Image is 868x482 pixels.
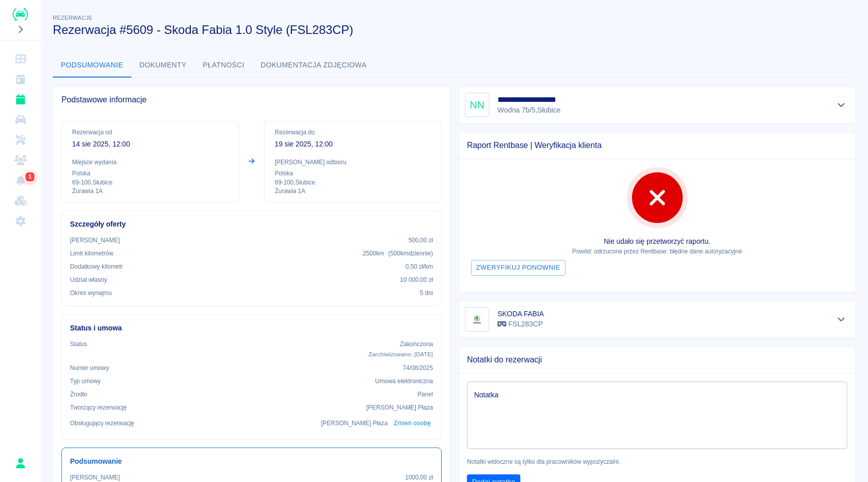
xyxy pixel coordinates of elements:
[53,15,92,21] span: Rezerwacje
[4,150,37,170] a: Klienci
[375,377,433,386] p: Umowa elektroniczna
[70,363,109,373] p: Numer umowy
[53,23,848,37] h3: Rezerwacja #5609 - Skoda Fabia 1.0 Style (FSL283CP)
[275,158,431,167] p: [PERSON_NAME] odbioru
[70,262,123,271] p: Dodatkowy kilometr
[467,355,847,365] span: Notatki do rezerwacji
[253,53,375,78] button: Dokumentacja zdjęciowa
[131,53,195,78] button: Dokumenty
[497,319,544,329] p: FSL283CP
[70,275,107,284] p: Udział własny
[471,260,565,276] button: Zweryfikuj ponownie
[70,377,101,386] p: Typ umowy
[72,158,228,167] p: Miejsce wydania
[467,247,847,256] p: Powód: odrzucone przez Rentbase: błędne dane autoryzacyjne
[72,187,228,196] p: Żurawia 1A
[4,69,37,89] a: Kalendarz
[4,211,37,231] a: Ustawienia
[10,453,31,474] button: Rafał Płaza
[72,139,228,150] p: 14 sie 2025, 12:00
[4,191,37,211] a: Widget WWW
[13,8,28,21] img: Renthelp
[4,170,37,191] a: Powiadomienia
[72,128,228,137] p: Rezerwacja od
[392,416,433,431] button: Zmień osobę
[70,236,120,245] p: [PERSON_NAME]
[833,98,850,112] button: Pokaż szczegóły
[406,262,433,271] p: 0,50 zł /km
[70,340,87,349] p: Status
[467,457,847,466] p: Notatki widoczne są tylko dla pracowników wypożyczalni.
[70,473,120,482] p: [PERSON_NAME]
[4,49,37,69] a: Dashboard
[70,456,433,467] h6: Podsumowanie
[275,169,431,178] p: Polska
[70,288,112,298] p: Okres wynajmu
[400,275,433,284] p: 10 000,00 zł
[418,390,433,399] p: Panel
[409,236,433,245] p: 500,00 zł
[70,249,113,258] p: Limit kilometrów
[53,53,131,78] button: Podsumowanie
[70,323,433,333] h6: Status i umowa
[465,93,489,117] div: NN
[70,419,135,428] p: Obsługujący rezerwację
[497,105,560,116] p: Wodna 7b/5 , Słubice
[321,419,388,428] p: [PERSON_NAME] Płaza
[467,236,847,247] p: Nie udało się przetworzyć raportu.
[403,363,433,373] p: 74/08/2025
[420,288,433,298] p: 5 dni
[369,340,433,349] p: Zakończona
[833,312,850,326] button: Pokaż szczegóły
[388,250,433,257] span: ( 500 km dziennie )
[275,139,431,150] p: 19 sie 2025, 12:00
[275,178,431,187] p: 69-100 , Słubice
[13,23,28,36] button: Rozwiń nawigację
[72,178,228,187] p: 69-100 , Słubice
[275,187,431,196] p: Żurawia 1A
[405,473,433,482] p: 1000,00 zł
[362,249,433,258] p: 2500 km
[467,309,487,329] img: Image
[70,403,126,412] p: Tworzący rezerwację
[70,390,87,399] p: Żrodło
[497,309,544,319] h6: SKODA FABIA
[369,351,433,357] span: Zarchiwizowano: [DATE]
[70,219,433,230] h6: Szczegóły oferty
[26,172,34,182] span: 1
[61,95,442,105] span: Podstawowe informacje
[4,89,37,109] a: Rezerwacje
[467,140,847,151] span: Raport Rentbase | Weryfikacja klienta
[275,128,431,137] p: Rezerwacja do
[195,53,253,78] button: Płatności
[4,130,37,150] a: Serwisy
[366,403,433,412] p: [PERSON_NAME] Płaza
[4,109,37,130] a: Flota
[72,169,228,178] p: Polska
